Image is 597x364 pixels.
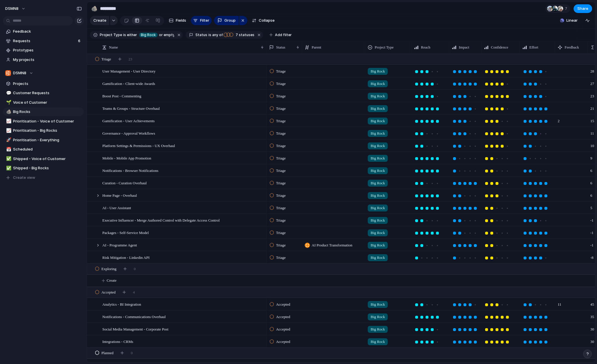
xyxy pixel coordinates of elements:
span: Triage [276,68,286,74]
a: Prototypes [3,46,84,55]
button: Create view [3,173,84,182]
button: 7 statuses [223,32,256,38]
span: Big Rock [371,193,385,198]
a: 🌱Voice of Customer [3,98,84,107]
span: Big Rock [371,314,385,320]
button: ✅ [5,156,11,162]
span: Triage [276,255,286,261]
span: Big Rock [371,118,385,124]
div: 🪨 [6,109,10,115]
span: Triage [276,193,286,198]
span: 28 [588,65,596,74]
span: Add filter [275,32,292,38]
button: Collapse [249,16,277,25]
button: ✅ [5,165,11,171]
span: Exploring [101,266,117,272]
button: DSMN8 [3,4,29,13]
span: Triage [276,180,286,186]
span: 0 [131,350,133,356]
span: Project Type [375,44,394,50]
button: 📅 [5,146,11,152]
div: 🪨Big Rocks [3,107,84,116]
button: 🪨 [90,4,99,13]
span: Big Rock [371,205,385,211]
span: Notifications - Browser Notifications [102,167,158,174]
span: Analytics - BI Integration [102,301,141,307]
span: Big Rock [371,93,385,99]
span: Scheduled [13,146,82,152]
a: ✅Shipped - Big Rocks [3,164,84,172]
span: Share [577,6,588,12]
span: DSMN8 [5,6,19,12]
button: 📈 [5,118,11,124]
span: Triage [276,81,286,87]
button: Filter [191,16,212,25]
div: 📈 [6,118,10,125]
span: Parent [312,44,321,50]
span: User Management - User Directory [102,68,156,74]
span: Feedback [565,44,579,50]
div: 📅 [6,146,10,153]
div: 🪨 [91,5,97,12]
span: Planned [101,350,114,356]
span: 6 [588,177,595,186]
span: Boost Post - Commenting [102,92,141,99]
span: Linear [566,18,578,23]
span: Triage [276,218,286,223]
div: 🚀Prioritisation - Everything [3,136,84,144]
span: statuses [234,32,254,38]
span: Feedback [13,29,82,34]
span: Platform Settings & Permissions - UX Overhaul [102,142,175,149]
span: 10 [588,140,596,149]
span: Accepted [101,289,116,295]
span: Triage [276,131,286,136]
span: Triage [101,56,111,62]
span: Group [224,18,236,23]
span: Big Rock [371,168,385,174]
span: 6 [588,190,595,198]
span: Impact [459,44,469,50]
span: is [123,32,126,38]
div: 💬Customer Requests [3,89,84,97]
span: 23 [588,90,596,99]
span: Packages - Self-Service Model [102,229,149,236]
button: Create [90,16,109,25]
span: Mobile - Mobile App Promotion [102,155,151,161]
span: Big Rock [371,155,385,161]
span: Accepted [276,314,290,320]
span: Prototypes [13,47,82,53]
span: AI - User Assistant [102,204,131,211]
button: 🚀 [5,137,11,143]
span: Create [93,18,106,23]
span: 4 [133,289,135,295]
span: Notifications - Communications Overhaul [102,313,166,320]
span: Gamification - User Achievements [102,117,155,124]
span: 6 [78,38,82,44]
div: 🚀 [6,137,10,143]
span: Triage [276,106,286,112]
span: Social Media Management - Corporate Post [102,326,169,332]
span: Triage [276,242,286,248]
span: Projects [13,81,82,87]
span: 5 [588,202,595,211]
span: Shipped - Big Rocks [13,165,82,171]
button: isany of [207,32,224,38]
span: Big Rock [371,81,385,87]
span: or empty [158,32,174,38]
span: 21 [588,103,596,112]
span: Executive Influencer - Merge Authored Control with Delegate Access Control [102,217,220,223]
a: 📅Scheduled [3,145,84,154]
span: Big Rock [371,242,385,248]
button: Add filter [266,31,295,39]
a: 📈Prioritisation - Voice of Customer [3,117,84,126]
button: 📈 [5,128,11,133]
span: 23 [128,56,132,62]
span: Big Rock [371,302,385,307]
span: 30 [588,323,596,332]
span: Status [276,44,285,50]
span: Big Rock [371,339,385,345]
span: Requests [13,38,76,44]
span: Filter [200,18,209,23]
div: ✅ [6,155,10,162]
